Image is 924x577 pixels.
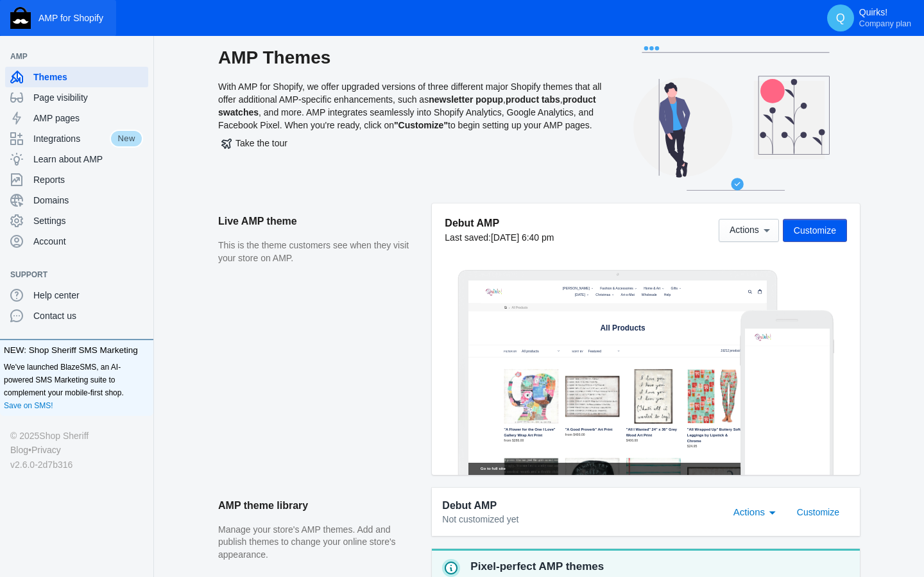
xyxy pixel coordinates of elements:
[218,132,291,155] button: Take the tour
[5,149,148,169] a: Learn about AMP
[10,268,130,281] span: Support
[218,524,419,562] p: Manage your store's AMP themes. Add and publish themes to change your online store's appearance.
[860,513,909,562] iframe: Drift Widget Chat Controller
[5,211,148,231] a: Settings
[509,38,554,49] span: Wholesale
[10,429,143,443] div: © 2025
[39,429,89,443] a: Shop Sheriff
[271,16,373,35] button: [PERSON_NAME]
[313,38,343,49] span: [DATE]
[445,231,554,244] div: Last saved:
[442,35,495,53] a: Art-o-Mat
[119,74,122,88] span: ›
[218,94,596,117] b: product swatches
[794,225,836,236] span: Customize
[218,46,603,69] h2: AMP Themes
[35,12,115,57] img: image
[859,7,911,29] p: Quirks!
[797,507,839,517] span: Customize
[35,548,856,565] span: Go to full site
[5,231,148,252] a: Account
[5,67,148,87] a: Themes
[218,46,603,203] div: With AMP for Shopify, we offer upgraded versions of three different major Shopify themes that all...
[110,130,143,148] span: New
[5,87,148,108] a: Page visibility
[130,54,151,59] button: Add a sales channel
[10,458,143,472] div: v2.6.0-2d7b316
[733,503,782,519] mat-select: Actions
[33,289,143,302] span: Help center
[458,270,778,475] img: Laptop frame
[10,50,130,63] span: AMP
[491,232,554,243] span: [DATE] 6:40 pm
[130,272,151,277] button: Add a sales channel
[38,13,103,23] span: AMP for Shopify
[859,19,911,29] span: Company plan
[388,129,520,154] span: All Products
[515,19,565,31] span: Home & Art
[575,38,595,49] span: Help
[470,559,850,574] p: Pixel-perfect AMP themes
[277,19,356,31] span: [PERSON_NAME]
[33,153,143,166] span: Learn about AMP
[834,12,847,24] span: Q
[5,190,148,211] a: Domains
[719,219,779,242] button: Actions
[106,77,114,85] a: Home
[730,225,759,236] span: Actions
[783,219,847,242] button: Customize
[5,306,148,326] a: Contact us
[733,506,765,517] span: Actions
[394,120,448,130] b: "Customize"
[221,138,287,148] span: Take the tour
[445,216,554,230] h5: Debut AMP
[33,214,143,227] span: Settings
[442,513,719,526] div: Not customized yet
[33,132,110,145] span: Integrations
[304,204,338,216] label: Sort by
[10,7,31,29] img: Shop Sheriff Logo
[33,173,143,186] span: Reports
[509,16,581,35] button: Home & Art
[569,35,601,53] a: Help
[4,399,53,412] a: Save on SMS!
[218,239,419,264] p: This is the theme customers see when they visit your store on AMP.
[506,94,560,105] b: product tabs
[787,506,850,516] a: Customize
[10,443,143,457] div: •
[368,35,434,53] button: Christmas
[33,91,143,104] span: Page visibility
[31,443,61,457] a: Privacy
[33,235,143,248] span: Account
[33,71,143,83] span: Themes
[307,35,360,53] button: [DATE]
[388,19,485,31] span: Fashion & Accessories
[742,203,803,214] span: 19212 products
[5,169,148,190] a: Reports
[33,194,143,207] span: Domains
[787,501,850,524] button: Customize
[374,38,418,49] span: Christmas
[449,38,489,49] span: Art-o-Mat
[381,16,501,35] button: Fashion & Accessories
[14,4,94,49] img: image
[5,128,148,149] a: IntegrationsNew
[218,203,419,239] h2: Live AMP theme
[595,19,615,31] span: Gifts
[105,204,143,216] label: Filter by
[33,309,143,322] span: Contact us
[127,74,175,88] span: All Products
[503,35,561,53] a: Wholesale
[218,488,419,524] h2: AMP theme library
[740,310,834,475] img: Mobile frame
[429,94,503,105] b: newsletter popup
[10,443,28,457] a: Blog
[33,112,143,125] span: AMP pages
[442,498,497,513] span: Debut AMP
[589,16,631,35] button: Gifts
[5,108,148,128] a: AMP pages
